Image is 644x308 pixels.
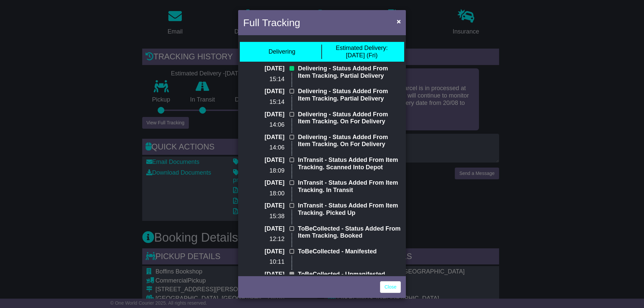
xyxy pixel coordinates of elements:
a: Close [380,281,401,293]
p: [DATE] [243,157,284,164]
p: [DATE] [243,225,284,233]
p: 14:06 [243,144,284,151]
p: InTransit - Status Added From Item Tracking. In Transit [298,179,401,194]
p: [DATE] [243,111,284,118]
p: ToBeCollected - Unmanifested [298,271,401,278]
span: × [397,17,401,25]
p: [DATE] [243,202,284,209]
p: [DATE] [243,248,284,255]
p: 15:14 [243,76,284,83]
p: 14:06 [243,121,284,129]
p: ToBeCollected - Manifested [298,248,401,255]
p: InTransit - Status Added From Item Tracking. Scanned Into Depot [298,157,401,171]
p: 12:12 [243,236,284,243]
p: 10:11 [243,258,284,266]
p: [DATE] [243,88,284,95]
p: [DATE] [243,65,284,72]
p: [DATE] [243,271,284,278]
h4: Full Tracking [243,15,300,30]
p: [DATE] [243,134,284,141]
p: 18:00 [243,190,284,197]
p: ToBeCollected - Status Added From Item Tracking. Booked [298,225,401,240]
button: Close [393,14,404,28]
p: InTransit - Status Added From Item Tracking. Picked Up [298,202,401,217]
div: [DATE] (Fri) [336,45,388,59]
p: Delivering - Status Added From Item Tracking. On For Delivery [298,134,401,148]
p: Delivering - Status Added From Item Tracking. Partial Delivery [298,65,401,79]
p: Delivering - Status Added From Item Tracking. On For Delivery [298,111,401,125]
p: 15:38 [243,213,284,220]
p: [DATE] [243,179,284,187]
span: Estimated Delivery: [336,45,388,51]
div: Delivering [268,48,295,56]
p: 15:14 [243,99,284,106]
p: 18:09 [243,167,284,175]
p: Delivering - Status Added From Item Tracking. Partial Delivery [298,88,401,102]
